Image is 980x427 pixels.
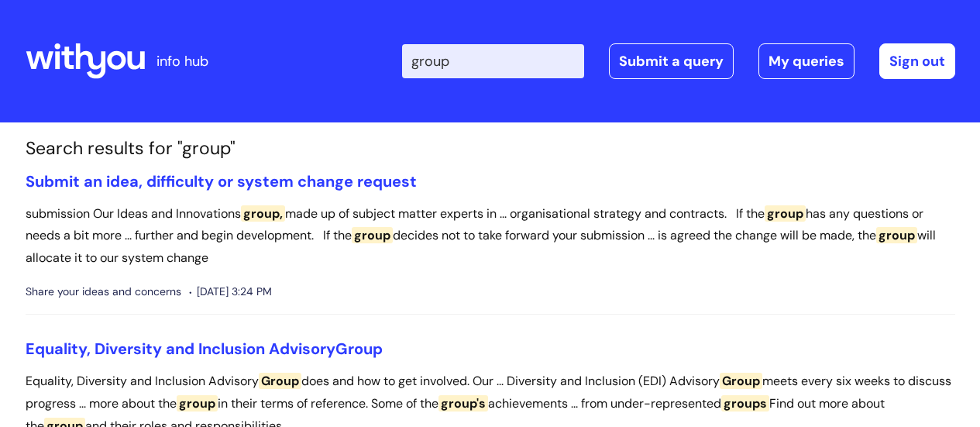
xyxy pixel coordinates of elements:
span: group [876,227,917,243]
span: Group [720,373,762,389]
h1: Search results for "group" [26,138,955,160]
a: Submit a query [609,43,734,79]
a: My queries [758,43,854,79]
span: group [765,205,806,222]
span: [DATE] 3:24 PM [189,282,272,301]
span: group, [241,205,285,222]
span: group [352,227,393,243]
input: Search [402,44,584,78]
p: submission Our Ideas and Innovations made up of subject matter experts in ... organisational stra... [26,203,955,270]
span: Group [335,339,383,359]
a: Sign out [879,43,955,79]
span: group's [438,395,488,412]
span: Group [259,373,301,389]
span: group [177,395,218,412]
span: Share your ideas and concerns [26,282,181,301]
a: Submit an idea, difficulty or system change request [26,171,417,191]
a: Equality, Diversity and Inclusion AdvisoryGroup [26,339,383,359]
span: groups [721,395,769,412]
p: info hub [156,49,208,74]
div: | - [402,43,955,79]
